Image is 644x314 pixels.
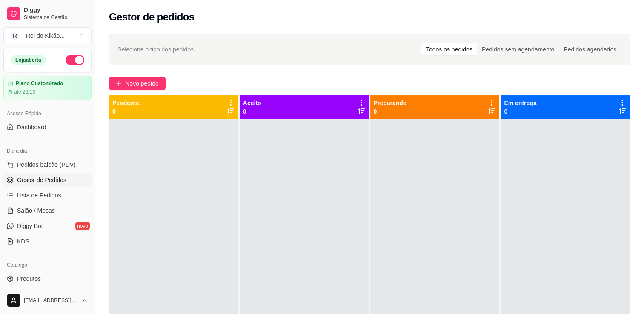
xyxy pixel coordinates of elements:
a: Produtos [3,272,92,285]
p: Pendente [112,99,139,107]
button: Pedidos balcão (PDV) [3,158,92,171]
p: 0 [243,107,261,116]
p: 0 [112,107,139,116]
div: Todos os pedidos [421,43,477,55]
span: Novo pedido [125,79,159,88]
div: Rei do Kikão ... [26,31,65,40]
a: DiggySistema de Gestão [3,3,92,24]
article: Plano Customizado [16,80,63,87]
span: Selecione o tipo dos pedidos [117,45,194,54]
div: Dia a dia [3,144,92,158]
span: Dashboard [17,123,46,131]
span: Sistema de Gestão [24,14,88,21]
span: Diggy Bot [17,222,43,230]
a: Diggy Botnovo [3,219,92,233]
span: plus [116,80,122,86]
p: Aceito [243,99,261,107]
span: Produtos [17,274,41,283]
span: [EMAIL_ADDRESS][DOMAIN_NAME] [24,297,78,304]
p: Preparando [374,99,407,107]
a: Plano Customizadoaté 26/10 [3,76,92,100]
h2: Gestor de pedidos [109,10,195,24]
span: Gestor de Pedidos [17,176,66,184]
a: KDS [3,234,92,248]
span: KDS [17,237,29,245]
button: Novo pedido [109,77,166,90]
span: Pedidos balcão (PDV) [17,160,76,169]
span: Salão / Mesas [17,206,55,215]
button: Select a team [3,27,92,44]
span: R [11,31,19,40]
a: Lista de Pedidos [3,188,92,202]
span: Diggy [24,6,88,14]
div: Pedidos sem agendamento [477,43,559,55]
div: Pedidos agendados [559,43,621,55]
a: Salão / Mesas [3,204,92,217]
p: 0 [374,107,407,116]
button: [EMAIL_ADDRESS][DOMAIN_NAME] [3,290,92,311]
p: Em entrega [504,99,536,107]
div: Loja aberta [11,55,46,65]
div: Acesso Rápido [3,107,92,120]
article: até 26/10 [14,88,35,95]
p: 0 [504,107,536,116]
button: Alterar Status [66,55,84,65]
div: Catálogo [3,258,92,272]
a: Gestor de Pedidos [3,173,92,187]
a: Dashboard [3,120,92,134]
span: Lista de Pedidos [17,191,61,200]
